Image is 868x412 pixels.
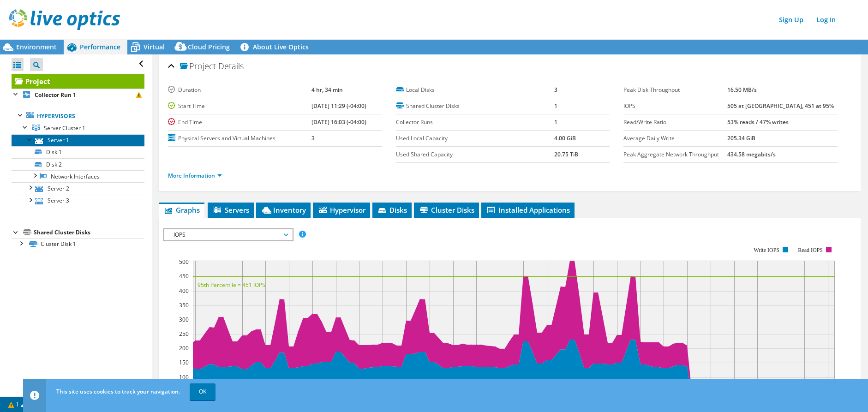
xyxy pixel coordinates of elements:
[12,89,144,101] a: Collector Run 1
[179,272,189,280] text: 450
[12,238,144,250] a: Cluster Disk 1
[9,9,120,30] img: live_optics_svg.svg
[190,383,216,400] a: OK
[35,91,76,99] b: Collector Run 1
[396,118,554,127] label: Collector Runs
[168,85,311,95] label: Duration
[554,86,557,94] b: 3
[623,134,727,143] label: Average Daily Write
[12,146,144,158] a: Disk 1
[80,42,120,51] span: Performance
[179,373,189,381] text: 100
[396,85,554,95] label: Local Disks
[727,134,755,142] b: 205.34 GiB
[169,229,287,240] span: IOPS
[377,205,407,215] span: Disks
[311,86,343,94] b: 4 hr, 34 min
[212,205,249,215] span: Servers
[144,42,165,51] span: Virtual
[12,182,144,194] a: Server 2
[56,388,180,395] span: This site uses cookies to track your navigation.
[218,60,244,72] span: Details
[2,399,30,410] a: 1
[179,330,189,338] text: 250
[261,205,306,215] span: Inventory
[237,40,316,54] a: About Live Optics
[179,358,189,366] text: 150
[396,134,554,143] label: Used Local Capacity
[168,118,311,127] label: End Time
[396,102,554,111] label: Shared Cluster Disks
[774,13,808,26] a: Sign Up
[168,172,222,179] a: More Information
[168,102,311,111] label: Start Time
[163,205,200,215] span: Graphs
[179,316,189,323] text: 300
[179,258,189,266] text: 500
[727,150,776,158] b: 434.58 megabits/s
[798,247,823,253] text: Read IOPS
[34,227,144,238] div: Shared Cluster Disks
[311,134,315,142] b: 3
[12,74,144,89] a: Project
[12,195,144,207] a: Server 3
[317,205,365,215] span: Hypervisor
[16,42,57,51] span: Environment
[44,124,85,132] span: Server Cluster 1
[623,150,727,159] label: Peak Aggregate Network Throughput
[623,102,727,111] label: IOPS
[179,344,189,352] text: 200
[554,134,576,142] b: 4.00 GiB
[12,110,144,122] a: Hypervisors
[396,150,554,159] label: Used Shared Capacity
[554,118,557,126] b: 1
[419,205,474,215] span: Cluster Disks
[188,42,230,51] span: Cloud Pricing
[198,281,265,289] text: 95th Percentile = 451 IOPS
[12,134,144,146] a: Server 1
[727,86,757,94] b: 16.50 MB/s
[311,118,366,126] b: [DATE] 16:03 (-04:00)
[727,102,834,110] b: 505 at [GEOGRAPHIC_DATA], 451 at 95%
[727,118,789,126] b: 53% reads / 47% writes
[12,122,144,134] a: Server Cluster 1
[12,158,144,170] a: Disk 2
[180,62,216,71] span: Project
[623,118,727,127] label: Read/Write Ratio
[311,102,366,110] b: [DATE] 11:29 (-04:00)
[179,301,189,309] text: 350
[12,170,144,182] a: Network Interfaces
[812,13,840,26] a: Log In
[554,150,578,158] b: 20.75 TiB
[623,85,727,95] label: Peak Disk Throughput
[486,205,570,215] span: Installed Applications
[168,134,311,143] label: Physical Servers and Virtual Machines
[754,247,779,253] text: Write IOPS
[179,287,189,295] text: 400
[554,102,557,110] b: 1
